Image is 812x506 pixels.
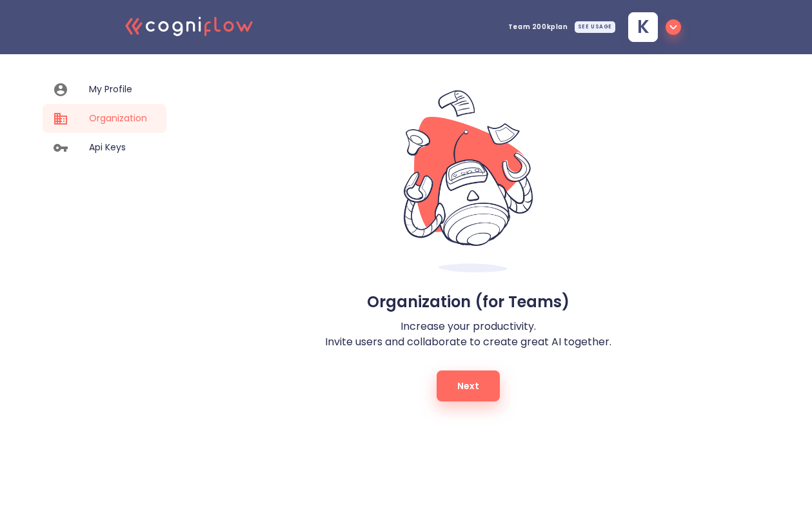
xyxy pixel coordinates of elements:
[437,370,500,401] button: Next
[637,18,649,36] span: k
[43,104,166,133] a: Organization
[404,90,533,272] img: company
[575,21,615,33] div: SEE USAGE
[325,293,611,311] h3: Organization (for Teams)
[43,75,166,104] a: My Profile
[457,378,479,394] span: Next
[623,8,686,46] button: k
[89,141,147,154] span: Api Keys
[89,112,147,125] span: Organization
[325,319,611,350] p: Increase your productivity. Invite users and collaborate to create great AI together.
[508,24,568,30] span: Team 200k plan
[89,83,147,96] span: My Profile
[43,133,166,162] a: Api Keys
